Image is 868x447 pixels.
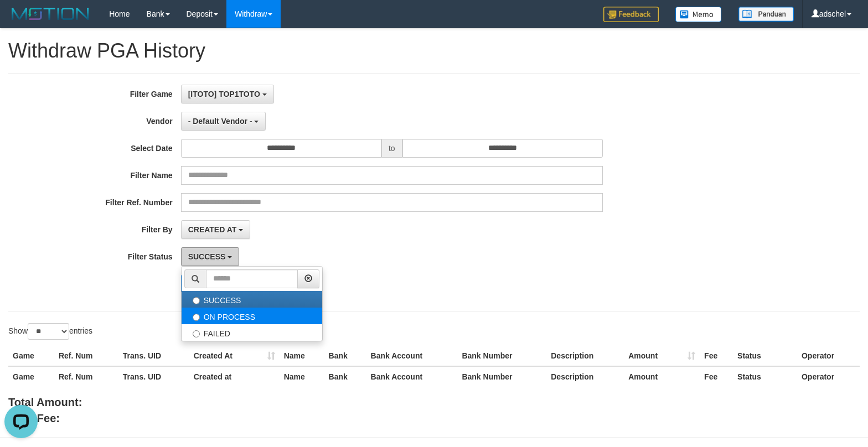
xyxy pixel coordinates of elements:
span: CREATED AT [188,225,237,234]
span: to [381,139,402,158]
span: [ITOTO] TOP1TOTO [188,90,260,98]
img: Feedback.jpg [603,7,659,22]
th: Bank Account [366,366,458,387]
label: SUCCESS [182,291,322,308]
th: Operator [797,366,860,387]
th: Game [8,346,54,366]
th: Fee [700,366,733,387]
span: SUCCESS [188,252,226,261]
th: Created At [189,346,280,366]
label: Show entries [8,323,92,340]
select: Showentries [28,323,69,340]
th: Created at [189,366,280,387]
button: CREATED AT [181,220,251,239]
th: Trans. UID [118,346,189,366]
th: Ref. Num [54,366,118,387]
th: Bank [324,366,366,387]
th: Name [280,366,324,387]
th: Operator [797,346,860,366]
img: MOTION_logo.png [8,6,92,22]
label: FAILED [182,324,322,341]
th: Status [733,346,797,366]
span: - Default Vendor - [188,117,252,126]
b: Total Amount: [8,396,82,408]
th: Bank Account [366,346,458,366]
img: Button%20Memo.svg [675,7,722,22]
th: Bank Number [457,366,546,387]
button: Open LiveChat chat widget [4,4,38,38]
th: Bank Number [457,346,546,366]
th: Game [8,366,54,387]
label: ON PROCESS [182,308,322,324]
th: Fee [700,346,733,366]
h1: Withdraw PGA History [8,40,860,62]
button: [ITOTO] TOP1TOTO [181,85,274,103]
input: FAILED [193,330,200,337]
th: Description [546,366,624,387]
th: Description [546,346,624,366]
th: Amount [624,346,700,366]
input: ON PROCESS [193,314,200,321]
th: Amount [624,366,700,387]
th: Bank [324,346,366,366]
th: Trans. UID [118,366,189,387]
input: SUCCESS [193,297,200,304]
button: SUCCESS [181,247,240,266]
th: Name [280,346,324,366]
img: panduan.png [738,7,794,22]
th: Status [733,366,797,387]
th: Ref. Num [54,346,118,366]
button: - Default Vendor - [181,112,266,131]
